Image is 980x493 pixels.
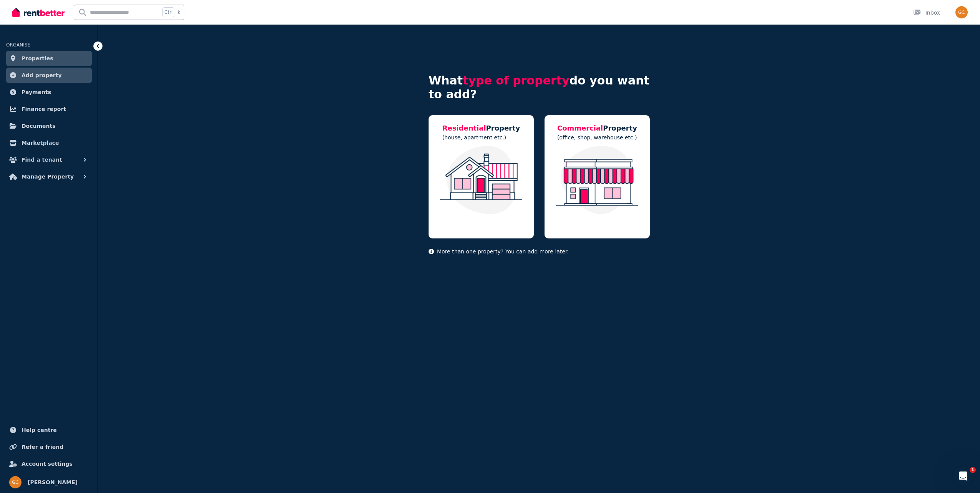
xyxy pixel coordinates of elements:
a: Payments [6,84,92,100]
span: Account settings [22,459,73,468]
span: Find a tenant [22,155,62,164]
span: k [177,9,180,15]
a: Help centre [6,422,92,438]
a: Documents [6,118,92,134]
span: Refer a friend [22,442,63,452]
p: More than one property? You can add more later. [429,248,650,255]
p: (house, apartment etc.) [442,134,520,141]
span: 1 [970,467,976,473]
a: Add property [6,68,92,83]
span: Ctrl [162,7,174,17]
span: [PERSON_NAME] [28,478,78,487]
span: Residential [442,124,486,132]
span: Properties [22,54,53,63]
img: Glen Conway [9,476,22,488]
img: Commercial Property [552,146,642,214]
h5: Property [557,123,637,134]
span: Commercial [557,124,603,132]
iframe: Intercom live chat [954,467,972,485]
h5: Property [442,123,520,134]
button: Find a tenant [6,152,92,167]
a: Account settings [6,456,92,471]
span: ORGANISE [6,42,30,48]
div: Inbox [913,9,940,17]
h4: What do you want to add? [429,74,650,101]
img: Residential Property [436,146,526,214]
a: Marketplace [6,135,92,151]
span: Add property [22,71,62,80]
button: Manage Property [6,169,92,184]
span: Help centre [22,425,57,435]
img: RentBetter [12,7,65,18]
a: Finance report [6,101,92,117]
span: Documents [22,121,56,131]
p: (office, shop, warehouse etc.) [557,134,637,141]
span: Payments [22,88,51,97]
a: Refer a friend [6,439,92,455]
span: Marketplace [22,138,59,147]
span: Finance report [22,104,66,114]
span: Manage Property [22,172,74,181]
span: type of property [463,74,569,87]
img: Glen Conway [955,6,968,18]
a: Properties [6,51,92,66]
